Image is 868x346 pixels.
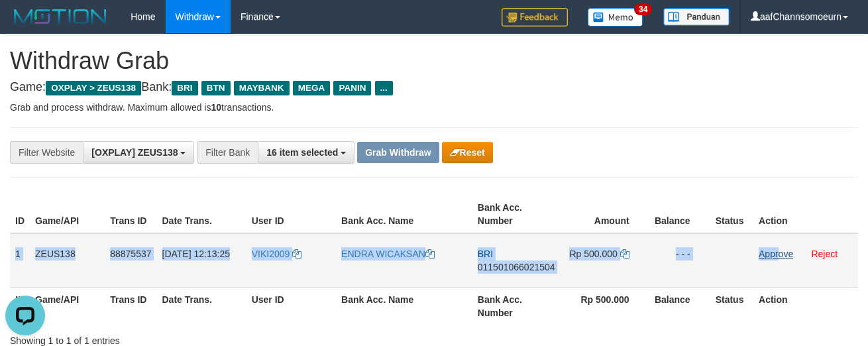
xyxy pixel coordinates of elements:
[162,249,230,259] span: [DATE] 12:13:25
[502,8,568,27] img: Feedback.jpg
[442,142,493,163] button: Reset
[91,147,178,158] span: [OXPLAY] ZEUS138
[588,8,643,27] img: Button%20Memo.svg
[252,249,302,259] a: VIKI2009
[46,81,141,95] span: OXPLAY > ZEUS138
[157,196,246,233] th: Date Trans.
[246,287,336,325] th: User ID
[753,196,858,233] th: Action
[561,287,649,325] th: Rp 500.000
[478,262,555,272] span: Copy 011501066021504 to clipboard
[811,249,838,259] a: Reject
[234,81,290,95] span: MAYBANK
[478,249,493,259] span: BRI
[30,233,105,288] td: ZEUS138
[649,287,710,325] th: Balance
[753,287,858,325] th: Action
[10,101,858,114] p: Grab and process withdraw. Maximum allowed is transactions.
[201,81,231,95] span: BTN
[663,8,730,26] img: panduan.png
[10,287,30,325] th: ID
[649,196,710,233] th: Balance
[620,249,629,259] a: Copy 500000 to clipboard
[710,196,753,233] th: Status
[252,249,290,259] span: VIKI2009
[211,102,221,113] strong: 10
[649,233,710,288] td: - - -
[336,196,472,233] th: Bank Acc. Name
[10,48,858,74] h1: Withdraw Grab
[258,141,354,164] button: 16 item selected
[472,196,561,233] th: Bank Acc. Number
[246,196,336,233] th: User ID
[266,147,338,158] span: 16 item selected
[10,141,83,164] div: Filter Website
[5,5,45,45] button: Open LiveChat chat widget
[472,287,561,325] th: Bank Acc. Number
[105,196,156,233] th: Trans ID
[336,287,472,325] th: Bank Acc. Name
[569,249,617,259] span: Rp 500.000
[83,141,194,164] button: [OXPLAY] ZEUS138
[197,141,258,164] div: Filter Bank
[10,81,858,94] h4: Game: Bank:
[341,249,435,259] a: ENDRA WICAKSAN
[30,196,105,233] th: Game/API
[105,287,156,325] th: Trans ID
[561,196,649,233] th: Amount
[759,249,793,259] a: Approve
[375,81,393,95] span: ...
[333,81,371,95] span: PANIN
[293,81,331,95] span: MEGA
[357,142,439,163] button: Grab Withdraw
[172,81,197,95] span: BRI
[10,233,30,288] td: 1
[710,287,753,325] th: Status
[10,196,30,233] th: ID
[634,3,652,15] span: 34
[30,287,105,325] th: Game/API
[110,249,151,259] span: 88875537
[157,287,246,325] th: Date Trans.
[10,7,111,27] img: MOTION_logo.png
